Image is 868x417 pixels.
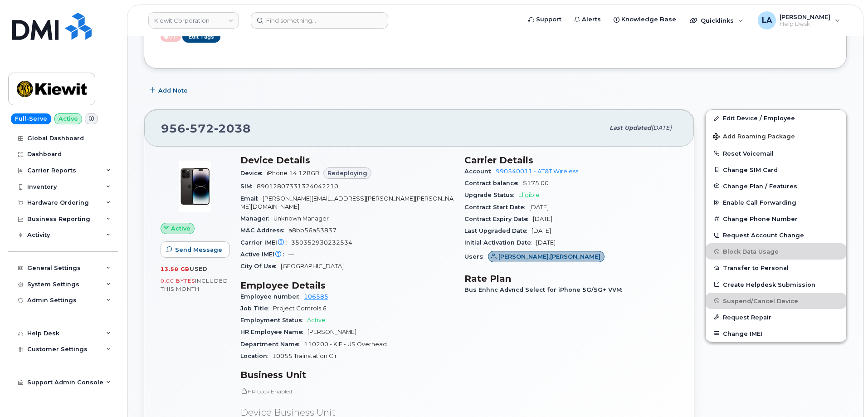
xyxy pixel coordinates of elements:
input: Find something... [251,12,388,29]
h3: Rate Plan [464,273,678,284]
span: Contract Start Date [464,204,529,211]
span: $175.00 [523,180,549,186]
a: Alerts [568,10,607,29]
span: Active [171,224,190,233]
button: Enable Call Forwarding [706,194,846,211]
span: Manager [240,215,273,222]
button: Request Repair [706,309,846,325]
span: Device [240,170,267,177]
span: Enable Call Forwarding [723,199,796,206]
span: [PERSON_NAME].[PERSON_NAME] [498,252,600,261]
span: SIM [240,183,257,190]
span: a8bb56a53837 [288,227,336,234]
span: [DATE] [529,204,549,211]
a: Knowledge Base [607,10,683,29]
button: Block Data Usage [706,243,846,260]
a: Support [522,10,568,29]
button: Send Message [161,241,230,258]
h3: Employee Details [240,280,454,291]
span: HR Employee Name [240,329,307,335]
a: Kiewit Corporation [148,12,239,29]
span: Suspend/Cancel Device [723,297,798,304]
span: Account [464,168,496,175]
span: LA [762,15,772,26]
span: [PERSON_NAME] [307,329,356,335]
span: Carrier IMEI [240,239,291,246]
div: Lanette Aparicio [751,11,846,29]
div: Quicklinks [683,11,750,29]
span: Initial Activation Date [464,239,536,246]
span: Upgrade Status [464,191,518,198]
span: Job Title [240,305,273,312]
span: Users [464,253,488,260]
h3: Device Details [240,155,454,166]
span: Help Desk [780,20,830,28]
span: Send Message [175,245,222,254]
iframe: Messenger Launcher [829,378,861,410]
span: included this month [161,277,228,292]
button: Change SIM Card [706,162,846,178]
span: Eligible [518,191,540,198]
button: Transfer to Personal [706,260,846,276]
button: Add Roaming Package [706,127,846,145]
span: Department Name [240,341,304,348]
button: Add Note [144,82,195,98]
span: 0.00 Bytes [161,278,195,284]
span: Last Upgraded Date [464,227,532,234]
span: [DATE] [536,239,556,246]
button: Change Plan / Features [706,178,846,194]
span: Active [307,317,326,324]
span: Employee number [240,293,304,300]
span: Add Note [158,86,188,95]
span: used [190,265,208,272]
span: Last updated [610,124,651,131]
a: 990540011 - AT&T Wireless [496,168,578,175]
span: Bus Enhnc Advncd Select for iPhone 5G/5G+ VVM [464,286,627,293]
button: Reset Voicemail [706,145,846,162]
span: Active IMEI [240,251,288,258]
span: City Of Use [240,263,281,270]
span: Location [240,353,272,359]
span: Contract Expiry Date [464,216,533,222]
span: Contract balance [464,180,523,186]
button: Change Phone Number [706,211,846,227]
span: 956 [161,122,251,135]
span: Support [536,15,561,24]
span: Quicklinks [701,17,734,24]
span: [DATE] [533,216,552,222]
button: Change IMEI [706,325,846,342]
span: 110200 - KIE - US Overhead [304,341,387,348]
span: 572 [185,122,214,135]
span: [PERSON_NAME][EMAIL_ADDRESS][PERSON_NAME][PERSON_NAME][DOMAIN_NAME] [240,195,454,210]
a: Edit Device / Employee [706,110,846,126]
span: 2038 [214,122,251,135]
span: 13.58 GB [161,266,190,272]
span: [PERSON_NAME] [780,13,830,20]
a: Edit Tags [182,31,220,43]
span: MAC Address [240,227,288,234]
span: Active [161,33,181,42]
span: [DATE] [651,124,672,131]
span: 350352930232534 [291,239,352,246]
span: 10055 Trainstation Cir [272,353,337,359]
span: Alerts [582,15,601,24]
span: Project Controls 6 [273,305,327,312]
span: iPhone 14 128GB [267,170,320,177]
button: Suspend/Cancel Device [706,293,846,309]
span: Redeploying [327,169,367,177]
span: Change Plan / Features [723,182,797,189]
a: 106585 [304,293,328,300]
span: [DATE] [532,227,551,234]
span: 89012807331324042210 [257,183,338,190]
span: [GEOGRAPHIC_DATA] [281,263,344,270]
a: Create Helpdesk Submission [706,276,846,293]
span: Employment Status [240,317,307,324]
span: Email [240,195,263,202]
span: Add Roaming Package [713,133,795,142]
h3: Carrier Details [464,155,678,166]
button: Request Account Change [706,227,846,243]
span: Unknown Manager [273,215,329,222]
span: — [288,251,294,258]
span: Knowledge Base [621,15,676,24]
a: [PERSON_NAME].[PERSON_NAME] [488,253,605,260]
